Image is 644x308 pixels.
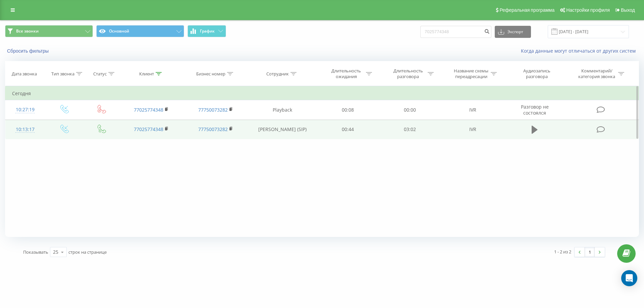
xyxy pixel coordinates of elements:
[53,249,58,255] div: 25
[266,71,289,77] div: Сотрудник
[379,100,440,120] td: 00:00
[621,7,635,13] span: Выход
[554,248,571,255] div: 1 - 2 из 2
[248,120,317,139] td: [PERSON_NAME] (SIP)
[134,126,163,132] a: 77025774348
[51,71,74,77] div: Тип звонка
[495,26,531,38] button: Экспорт
[379,120,440,139] td: 03:02
[499,7,554,13] span: Реферальная программа
[328,68,364,79] div: Длительность ожидания
[441,100,505,120] td: IVR
[12,71,37,77] div: Дата звонка
[198,126,228,132] a: 77750073282
[577,68,616,79] div: Комментарий/категория звонка
[248,100,317,120] td: Playback
[196,71,225,77] div: Бизнес номер
[317,100,379,120] td: 00:08
[521,48,639,54] a: Когда данные могут отличаться от других систем
[515,68,559,79] div: Аудиозапись разговора
[390,68,426,79] div: Длительность разговора
[12,123,38,136] div: 10:13:17
[187,25,226,37] button: График
[68,249,107,255] span: строк на странице
[93,71,107,77] div: Статус
[139,71,154,77] div: Клиент
[198,107,228,113] a: 77750073282
[134,107,163,113] a: 77025774348
[317,120,379,139] td: 00:44
[441,120,505,139] td: IVR
[521,104,549,116] span: Разговор не состоялся
[12,103,38,116] div: 10:27:19
[585,247,595,257] a: 1
[5,48,52,54] button: Сбросить фильтры
[5,87,639,100] td: Сегодня
[96,25,184,37] button: Основной
[200,29,215,34] span: График
[16,28,39,34] span: Все звонки
[5,25,93,37] button: Все звонки
[621,270,637,286] div: Open Intercom Messenger
[453,68,489,79] div: Название схемы переадресации
[23,249,48,255] span: Показывать
[566,7,610,13] span: Настройки профиля
[420,26,491,38] input: Поиск по номеру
